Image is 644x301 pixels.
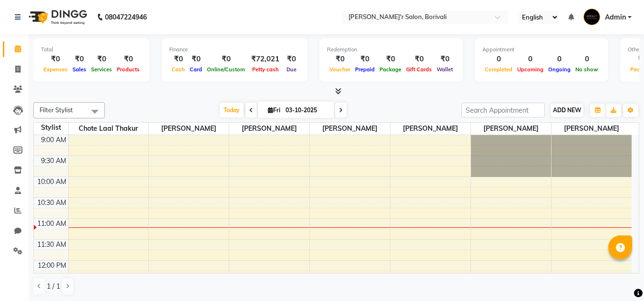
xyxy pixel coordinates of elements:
span: Petty cash [250,66,281,73]
span: Online/Custom [204,66,247,73]
span: Completed [482,66,515,73]
span: Card [187,66,204,73]
div: 10:00 AM [35,177,68,187]
div: 0 [546,54,573,65]
span: [PERSON_NAME] [471,123,551,135]
span: Wallet [434,66,455,73]
span: Due [284,66,299,73]
span: Expenses [41,66,70,73]
span: Chote Laal Thakur [69,123,149,135]
span: Sales [70,66,89,73]
div: ₹72,021 [247,54,283,65]
div: ₹0 [204,54,247,65]
div: 9:30 AM [39,156,68,166]
span: Gift Cards [404,66,434,73]
div: 10:30 AM [35,198,68,208]
span: Prepaid [353,66,377,73]
img: Admin [583,9,600,25]
img: logo [24,4,90,30]
div: ₹0 [70,54,89,65]
div: ₹0 [353,54,377,65]
b: 08047224946 [105,4,147,30]
span: ADD NEW [553,107,581,114]
span: [PERSON_NAME] [149,123,229,135]
span: 1 / 1 [47,282,60,291]
span: Upcoming [515,66,546,73]
span: Admin [605,12,626,22]
div: 0 [573,54,601,65]
span: [PERSON_NAME] [310,123,390,135]
button: ADD NEW [551,104,583,117]
span: Package [377,66,404,73]
div: ₹0 [283,54,300,65]
input: Search Appointment [461,103,545,117]
div: 0 [482,54,515,65]
div: ₹0 [404,54,434,65]
div: ₹0 [327,54,353,65]
div: 11:00 AM [35,219,68,229]
span: Voucher [327,66,353,73]
span: Today [220,103,244,117]
div: ₹0 [41,54,70,65]
span: Products [114,66,142,73]
span: [PERSON_NAME] [390,123,470,135]
div: 0 [515,54,546,65]
input: 2025-10-03 [283,103,330,117]
span: Ongoing [546,66,573,73]
span: [PERSON_NAME] [552,123,632,135]
div: Redemption [327,46,455,54]
div: 11:30 AM [35,240,68,250]
div: ₹0 [169,54,187,65]
div: ₹0 [114,54,142,65]
div: Appointment [482,46,601,54]
div: ₹0 [89,54,114,65]
span: Cash [169,66,187,73]
div: 12:00 PM [36,261,68,271]
div: ₹0 [377,54,404,65]
div: 9:00 AM [39,135,68,145]
span: Services [89,66,114,73]
span: Fri [266,107,283,114]
div: ₹0 [434,54,455,65]
div: Finance [169,46,300,54]
span: Filter Stylist [40,106,73,114]
div: ₹0 [187,54,204,65]
span: No show [573,66,601,73]
div: Stylist [34,123,68,133]
div: Total [41,46,142,54]
span: [PERSON_NAME] [229,123,309,135]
